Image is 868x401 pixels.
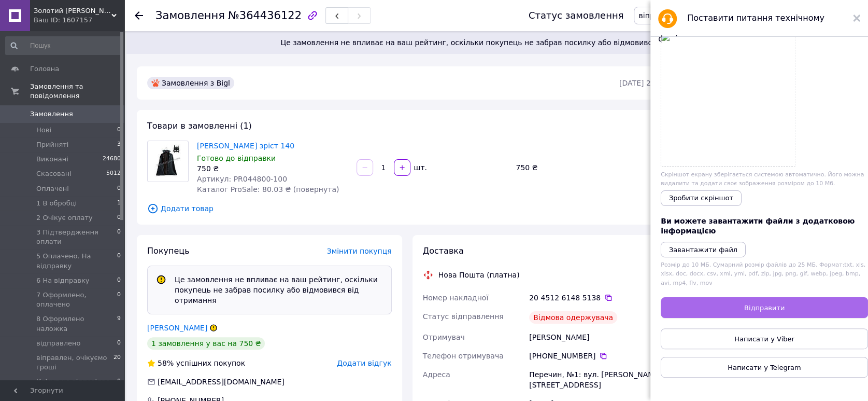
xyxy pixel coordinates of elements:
div: 750 ₴ [511,160,642,175]
span: 0 [117,276,121,285]
span: 6 На відправку [36,276,89,285]
span: Змінити покупця [327,247,392,255]
span: Телефон отримувача [423,352,504,360]
span: 9 [117,314,121,333]
span: Замовлення [30,109,73,119]
span: Додати відгук [337,359,391,367]
span: Прийняті [36,140,68,149]
span: 0 [117,252,121,270]
span: Скріншот екрану зберігається системою автоматично. Його можна видалити та додати своє зображення ... [661,171,864,187]
div: 750 ₴ [197,163,348,174]
span: 20 [113,353,121,372]
span: Каталог ProSale: 80.03 ₴ (повернута) [197,185,339,193]
span: 0 [117,377,121,386]
span: Написати у Viber [734,335,794,343]
span: Це замовлення не впливає на ваш рейтинг, оскільки покупець не забрав посилку або відмовився від о... [139,37,856,48]
span: 58% [158,359,174,367]
span: Виконані [36,155,68,164]
span: 7 Оформлено, оплачено [36,291,117,309]
button: Відправити [661,297,868,318]
span: 3 Підтвердження оплати [36,228,117,246]
a: Редагувати [646,157,667,178]
div: Перечин, №1: вул. [PERSON_NAME][STREET_ADDRESS] [527,365,669,394]
div: [PHONE_NUMBER] [529,351,667,361]
a: Написати у Telegram [661,357,868,378]
div: Відмова одержувача [529,311,617,324]
span: 24680 [103,155,121,164]
span: віправлен, очікуємо гроші [638,11,738,20]
div: Замовлення з Bigl [147,77,234,89]
span: Розмір до 10 МБ. Сумарний розмір файлів до 25 МБ. Формат: txt, xls, xlsx, doc, docx, csv, xml, ym... [661,261,865,286]
span: [EMAIL_ADDRESS][DOMAIN_NAME] [158,378,284,386]
span: Статус відправлення [423,312,504,321]
a: Написати у Viber [661,328,868,349]
img: Костюм Бетмен зріст 140 [154,141,181,182]
span: 5012 [106,169,121,178]
div: 20 4512 6148 5138 [529,293,667,303]
a: [PERSON_NAME] [147,324,207,332]
div: Ваш ID: 1607157 [34,16,124,25]
a: Screenshot.png [661,33,795,167]
span: 0 [117,339,121,348]
span: Доставка [423,246,464,256]
div: Повернутися назад [135,10,143,21]
span: 1 [117,199,121,208]
span: Адреса [423,370,450,379]
span: Написати у Telegram [728,364,801,371]
button: Зробити скріншот [661,190,742,206]
span: Скасовані [36,169,72,178]
span: 0 [117,228,121,246]
span: Зробити скріншот [669,194,733,202]
a: [PERSON_NAME] зріст 140 [197,142,294,150]
span: 1 В обробці [36,199,77,208]
span: Готово до відправки [197,154,276,162]
div: шт. [411,162,428,173]
span: віправлен, очікуємо гроші [36,353,113,372]
div: Нова Пошта (платна) [436,270,522,280]
span: Покупець [147,246,190,256]
span: Золотий Лев [34,6,111,16]
span: Отримувач [423,333,465,341]
time: [DATE] 22:01 [619,79,667,87]
span: Клієнт не відповідає [36,377,109,386]
span: 5 Оплачено. На відправку [36,252,117,270]
span: 2 Очікує оплату [36,213,93,223]
span: 0 [117,291,121,309]
input: Пошук [5,36,122,55]
span: Артикул: PR044800-100 [197,175,287,183]
span: Додати товар [147,203,667,214]
span: 3 [117,140,121,149]
div: 1 замовлення у вас на 750 ₴ [147,337,265,350]
span: Відправити [744,304,785,312]
div: [PERSON_NAME] [527,328,669,347]
span: відправлено [36,339,80,348]
span: №364436122 [228,9,302,22]
span: Головна [30,64,59,74]
span: 0 [117,184,121,193]
i: Завантажити файл [669,246,737,254]
span: 0 [117,126,121,135]
span: Замовлення та повідомлення [30,82,124,101]
span: Замовлення [155,9,225,22]
span: Товари в замовленні (1) [147,121,252,131]
div: успішних покупок [147,358,245,368]
div: Це замовлення не впливає на ваш рейтинг, оскільки покупець не забрав посилку або відмовився від о... [170,274,387,306]
span: Оплачені [36,184,69,193]
span: Нові [36,126,51,135]
span: Ви можете завантажити файли з додатковою інформацією [661,217,855,236]
span: 0 [117,213,121,223]
button: Завантажити файл [661,242,746,257]
span: 8 Оформлено наложка [36,314,117,333]
div: Статус замовлення [529,10,624,21]
span: Номер накладної [423,294,489,302]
